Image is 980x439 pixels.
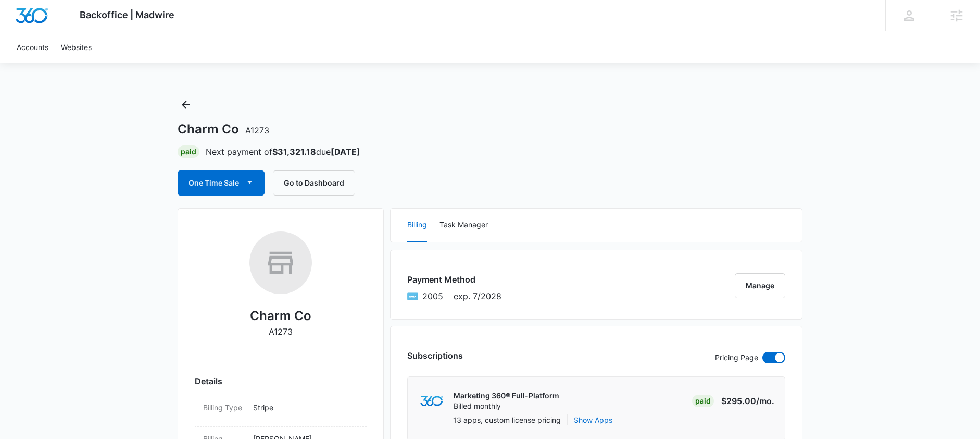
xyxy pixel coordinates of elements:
[269,325,293,338] p: A1273
[454,391,559,401] p: Marketing 360® Full-Platform
[692,395,714,407] div: Paid
[178,170,265,196] button: One Time Sale
[10,31,55,63] a: Accounts
[715,352,758,363] p: Pricing Page
[178,121,269,137] h1: Charm Co
[407,349,463,362] h3: Subscriptions
[253,402,358,413] p: Stripe
[272,147,316,157] strong: $31,321.18
[203,402,245,413] dt: Billing Type
[195,396,367,427] div: Billing TypeStripe
[245,125,269,136] span: A1273
[178,145,199,158] div: Paid
[178,96,194,113] button: Back
[735,273,785,298] button: Manage
[407,273,501,286] h3: Payment Method
[250,307,311,325] h2: Charm Co
[407,209,427,242] button: Billing
[454,290,501,302] span: exp. 7/2028
[756,396,774,406] span: /mo.
[574,414,612,425] button: Show Apps
[453,414,561,425] p: 13 apps, custom license pricing
[331,147,360,157] strong: [DATE]
[420,396,443,407] img: marketing360Logo
[273,170,355,196] button: Go to Dashboard
[80,9,174,20] span: Backoffice | Madwire
[721,395,774,407] p: $295.00
[195,375,222,387] span: Details
[439,209,488,242] button: Task Manager
[422,290,443,302] span: American Express ending with
[206,145,360,158] p: Next payment of due
[454,401,559,411] p: Billed monthly
[55,31,98,63] a: Websites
